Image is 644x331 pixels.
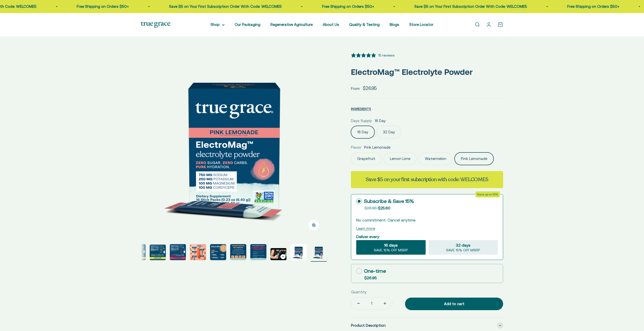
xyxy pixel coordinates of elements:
p: ElectroMag™ Electrolyte Powder [351,66,503,78]
button: Go to item 8 [210,244,226,262]
p: Save $5 on Your First Subscription Order With Code: WELCOME5 [409,4,522,10]
button: INGREDIENTS [351,106,371,112]
sale-price: $26.95 [363,84,377,92]
button: Go to item 6 [170,244,186,262]
img: Magnesium for heart health and stress support* Chloride to support pH balance and oxygen flow* So... [190,244,206,260]
button: Go to item 9 [230,244,246,262]
img: ElectroMag™ [311,244,327,260]
label: Quantity: [351,289,367,295]
img: ElectroMag™ [170,244,186,260]
button: Go to item 7 [190,244,206,262]
summary: Shop [211,22,225,28]
span: INGREDIENTS [351,107,371,111]
button: Decrease quantity [351,297,366,309]
button: Go to item 13 [311,244,327,262]
button: Go to item 5 [150,245,166,262]
img: Everyone needs true hydration. From your extreme athletes to you weekend warriors, ElectroMag giv... [230,244,246,260]
button: Go to item 12 [291,244,307,262]
button: Go to item 11 [270,248,287,262]
img: ElectroMag™ [250,244,266,260]
a: Store Locator [409,22,433,27]
img: ElectroMag™ [141,52,327,238]
a: Blogs [390,22,399,27]
a: About Us [323,22,339,27]
a: Our Packaging [235,22,260,27]
a: Free Shipping on Orders $50+ [317,4,369,9]
a: Regenerative Agriculture [270,22,313,27]
a: Quality & Testing [349,22,380,27]
img: ElectroMag™ [291,244,307,260]
a: Free Shipping on Orders $50+ [562,4,614,9]
span: From [351,86,360,92]
div: Add to cart [415,301,493,307]
strong: Save $5 on your first subscription with code: WELCOME5 [366,176,488,183]
button: Go to item 10 [250,244,266,262]
a: Free Shipping on Orders $50+ [72,4,124,9]
button: 5 stars, 15 ratings [351,52,394,58]
legend: Flavor: [351,144,362,150]
button: Add to cart [405,298,503,310]
div: 15 reviews [378,52,394,58]
span: Product Description [351,322,386,328]
p: Save $5 on Your First Subscription Order With Code: WELCOME5 [164,4,277,10]
legend: Days Supply: [351,118,373,124]
span: Pink Lemonade [364,144,390,150]
button: Increase quantity [378,297,392,309]
img: ElectroMag™ [150,245,166,260]
img: Rapid Hydration For: - Exercise endurance* - Stress support* - Electrolyte replenishment* - Muscl... [210,244,226,260]
span: 16 Day [375,118,386,124]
